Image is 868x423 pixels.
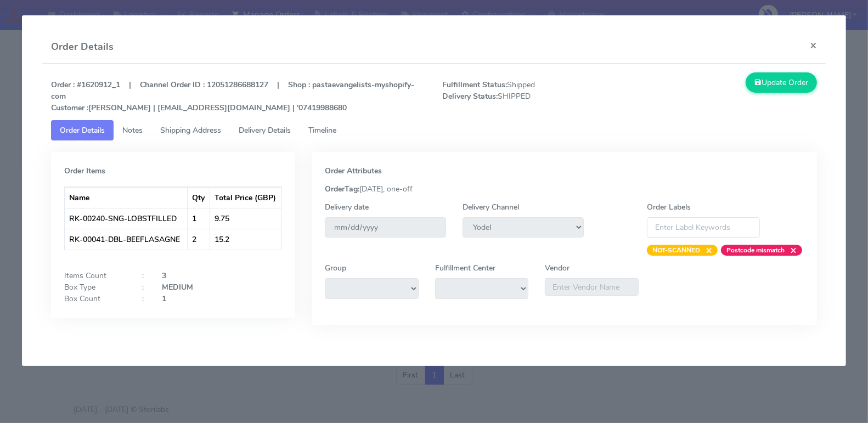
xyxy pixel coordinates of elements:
[785,245,797,256] span: ×
[801,31,826,60] button: Close
[56,293,134,304] div: Box Count
[65,229,188,250] td: RK-00041-DBL-BEEFLASAGNE
[434,79,629,114] span: Shipped SHIPPED
[647,201,691,213] label: Order Labels
[134,293,154,304] div: :
[134,270,154,281] div: :
[647,217,760,238] input: Enter Label Keywords
[746,72,817,93] button: Update Order
[51,103,88,113] strong: Customer :
[162,270,166,281] strong: 3
[56,281,134,293] div: Box Type
[325,184,359,194] strong: OrderTag:
[51,80,414,113] strong: Order : #1620912_1 | Channel Order ID : 12051286688127 | Shop : pastaevangelists-myshopify-com [P...
[210,208,282,229] td: 9.75
[726,246,785,255] strong: Postcode mismatch
[442,80,507,90] strong: Fulfillment Status:
[60,125,105,136] span: Order Details
[134,281,154,293] div: :
[700,245,712,256] span: ×
[122,125,143,136] span: Notes
[652,246,700,255] strong: NOT-SCANNED
[210,187,282,208] th: Total Price (GBP)
[308,125,336,136] span: Timeline
[435,262,495,274] label: Fulfillment Center
[65,208,188,229] td: RK-00240-SNG-LOBSTFILLED
[210,229,282,250] td: 15.2
[188,208,210,229] td: 1
[442,91,498,101] strong: Delivery Status:
[162,294,166,304] strong: 1
[56,270,134,281] div: Items Count
[51,40,114,54] h4: Order Details
[325,262,346,274] label: Group
[325,166,382,176] strong: Order Attributes
[325,201,369,213] label: Delivery date
[545,262,570,274] label: Vendor
[162,282,193,292] strong: MEDIUM
[188,187,210,208] th: Qty
[317,183,811,195] div: [DATE], one-off
[188,229,210,250] td: 2
[239,125,291,136] span: Delivery Details
[463,201,519,213] label: Delivery Channel
[65,187,188,208] th: Name
[64,166,105,176] strong: Order Items
[545,278,639,296] input: Enter Vendor Name
[51,120,817,140] ul: Tabs
[160,125,221,136] span: Shipping Address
